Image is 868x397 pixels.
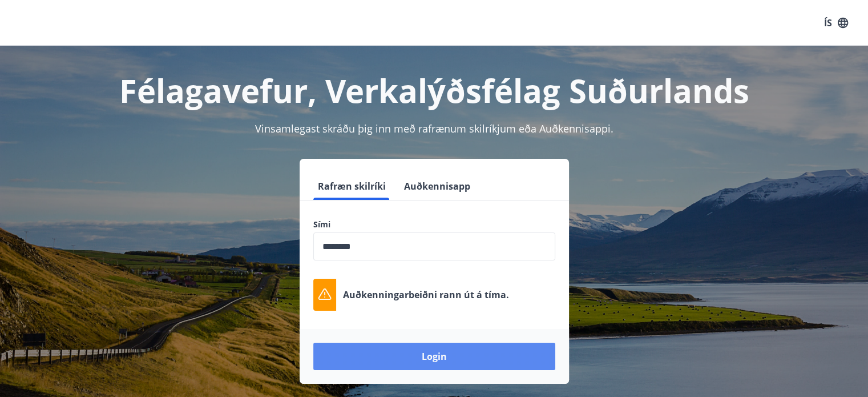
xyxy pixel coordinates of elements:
button: ÍS [818,13,854,33]
button: Login [313,343,555,370]
label: Sími [313,219,555,230]
span: Vinsamlegast skráðu þig inn með rafrænum skilríkjum eða Auðkennisappi. [255,122,613,135]
button: Rafræn skilríki [313,173,390,200]
p: Auðkenningarbeiðni rann út á tíma. [343,288,509,301]
button: Auðkennisapp [399,173,475,200]
h1: Félagavefur, Verkalýðsfélag Suðurlands [37,69,831,112]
